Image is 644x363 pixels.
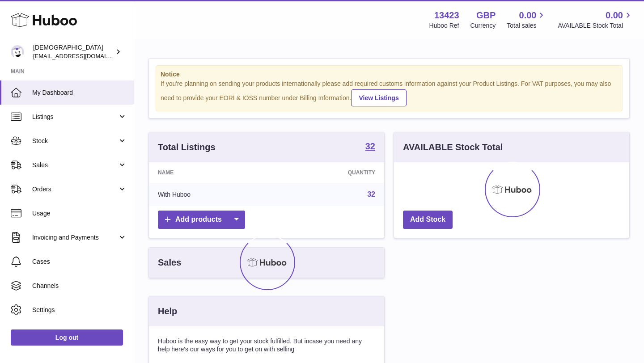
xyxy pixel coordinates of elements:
[273,162,384,183] th: Quantity
[11,329,123,346] a: Log out
[158,305,177,317] h3: Help
[158,337,375,354] p: Huboo is the easy way to get your stock fulfilled. But incase you need any help here's our ways f...
[33,43,114,60] div: [DEMOGRAPHIC_DATA]
[434,9,459,21] strong: 13423
[161,70,618,79] strong: Notice
[507,9,547,30] a: 0.00 Total sales
[519,9,537,21] span: 0.00
[476,9,496,21] strong: GBP
[365,142,375,152] a: 32
[558,9,633,30] a: 0.00 AVAILABLE Stock Total
[149,162,273,183] th: Name
[470,21,496,30] div: Currency
[33,52,131,59] span: [EMAIL_ADDRESS][DOMAIN_NAME]
[32,161,118,169] span: Sales
[158,141,216,153] h3: Total Listings
[32,233,118,242] span: Invoicing and Payments
[32,113,118,121] span: Listings
[606,9,623,21] span: 0.00
[403,141,503,153] h3: AVAILABLE Stock Total
[32,137,118,145] span: Stock
[367,190,375,198] a: 32
[11,45,24,59] img: olgazyuz@outlook.com
[149,183,273,206] td: With Huboo
[507,21,547,30] span: Total sales
[32,257,127,266] span: Cases
[429,21,459,30] div: Huboo Ref
[161,80,618,106] div: If you're planning on sending your products internationally please add required customs informati...
[158,257,181,269] h3: Sales
[158,211,245,229] a: Add products
[32,306,127,314] span: Settings
[32,209,127,218] span: Usage
[32,89,127,97] span: My Dashboard
[558,21,633,30] span: AVAILABLE Stock Total
[32,282,127,290] span: Channels
[365,142,375,151] strong: 32
[351,89,406,106] a: View Listings
[403,211,453,229] a: Add Stock
[32,185,118,194] span: Orders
